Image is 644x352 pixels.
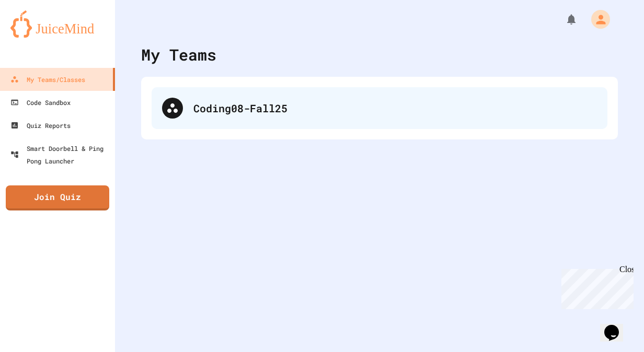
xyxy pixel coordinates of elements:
[10,10,105,38] img: logo-orange.svg
[546,10,580,28] div: My Notifications
[580,7,613,31] div: My Account
[152,87,607,129] div: Coding08-Fall25
[10,96,71,109] div: Code Sandbox
[193,100,597,116] div: Coding08-Fall25
[600,310,634,342] iframe: chat widget
[10,73,85,86] div: My Teams/Classes
[10,142,111,167] div: Smart Doorbell & Ping Pong Launcher
[141,43,216,66] div: My Teams
[4,4,72,66] div: Chat with us now!Close
[6,185,109,210] a: Join Quiz
[10,119,71,132] div: Quiz Reports
[557,265,634,309] iframe: chat widget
